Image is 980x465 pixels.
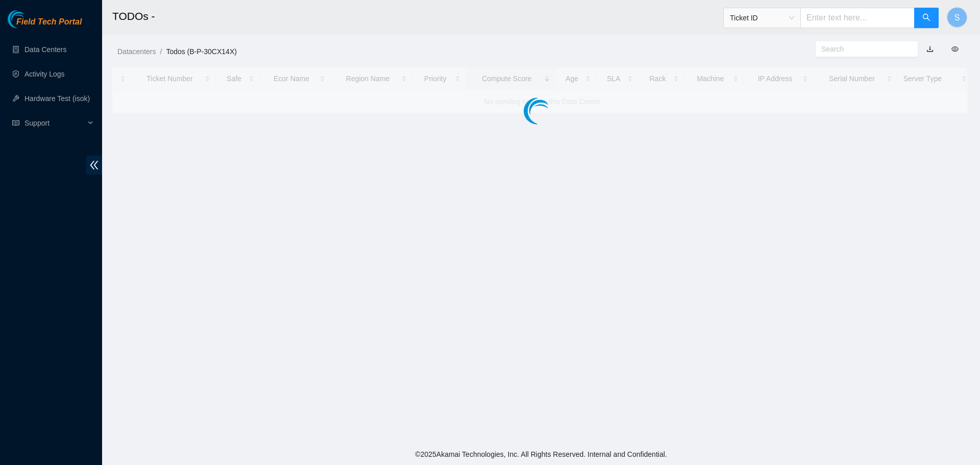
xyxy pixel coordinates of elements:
[24,113,85,133] span: Support
[12,119,19,127] span: read
[166,47,237,56] a: Todos (B-P-30CX14X)
[922,13,930,23] span: search
[24,70,65,78] a: Activity Logs
[914,8,939,28] button: search
[160,47,162,56] span: /
[954,11,960,24] span: S
[730,10,794,26] span: Ticket ID
[8,18,82,32] a: Akamai TechnologiesField Tech Portal
[947,7,967,28] button: S
[8,10,52,28] img: Akamai Technologies
[16,17,82,27] span: Field Tech Portal
[24,45,66,54] a: Data Centers
[951,45,959,53] span: eye
[86,156,102,175] span: double-left
[919,41,941,57] button: download
[102,444,980,465] footer: © 2025 Akamai Technologies, Inc. All Rights Reserved. Internal and Confidential.
[117,47,156,56] a: Datacenters
[821,43,904,55] input: Search
[24,94,90,103] a: Hardware Test (isok)
[800,8,915,28] input: Enter text here...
